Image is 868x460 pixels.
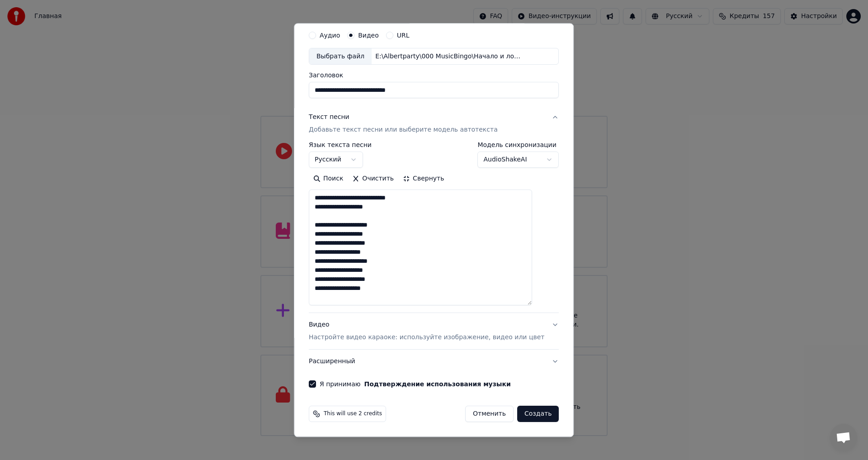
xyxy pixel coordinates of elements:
[517,406,559,422] button: Создать
[397,32,410,38] label: URL
[372,52,525,61] div: E:\Albertparty\000 MusicBingo\Начало и лого - 2\50 Света - А может нет, а может да.mp4
[309,321,544,342] div: Видео
[309,333,544,342] p: Настройте видео караоке: используйте изображение, видео или цвет
[309,350,559,374] button: Расширенный
[358,32,379,38] label: Видео
[320,381,511,388] label: Я принимаю
[320,32,340,38] label: Аудио
[478,142,559,148] label: Модель синхронизации
[309,72,559,79] label: Заголовок
[309,142,559,313] div: Текст песниДобавьте текст песни или выберите модель автотекста
[309,142,372,148] label: Язык текста песни
[348,172,399,186] button: Очистить
[309,48,372,65] div: Выбрать файл
[398,172,448,186] button: Свернуть
[309,113,349,122] div: Текст песни
[309,172,348,186] button: Поиск
[309,313,559,350] button: ВидеоНастройте видео караоке: используйте изображение, видео или цвет
[324,411,382,418] span: This will use 2 credits
[309,106,559,142] button: Текст песниДобавьте текст песни или выберите модель автотекста
[364,381,511,388] button: Я принимаю
[465,406,514,422] button: Отменить
[309,126,498,135] p: Добавьте текст песни или выберите модель автотекста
